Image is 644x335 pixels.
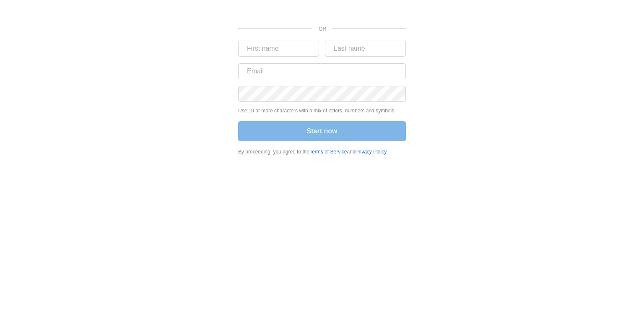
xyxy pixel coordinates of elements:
[238,63,406,79] input: Email
[238,41,319,57] input: First name
[238,107,406,114] p: Use 10 or more characters with a mix of letters, numbers and symbols.
[309,149,347,155] a: Terms of Service
[238,148,406,156] div: By proceeding, you agree to the and
[325,41,406,57] input: Last name
[356,149,387,155] a: Privacy Policy
[319,25,322,33] p: OR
